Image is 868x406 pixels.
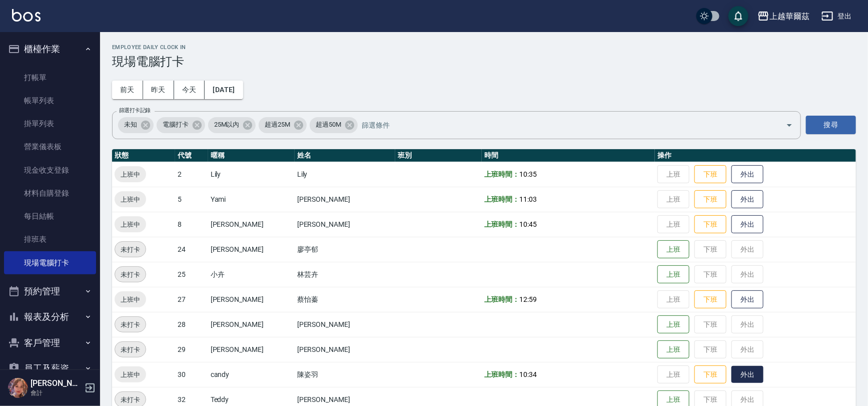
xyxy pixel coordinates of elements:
[174,81,205,99] button: 今天
[175,149,208,162] th: 代號
[657,340,689,359] button: 上班
[731,215,763,234] button: 外出
[731,290,763,309] button: 外出
[769,10,809,23] div: 上越華爾茲
[175,162,208,187] td: 2
[519,195,537,203] span: 11:03
[175,287,208,312] td: 27
[259,120,296,130] span: 超過25M
[118,120,143,130] span: 未知
[175,187,208,212] td: 5
[115,394,146,405] span: 未打卡
[31,378,82,388] h5: [PERSON_NAME]
[4,36,96,62] button: 櫃檯作業
[115,169,146,180] span: 上班中
[175,312,208,337] td: 28
[4,159,96,182] a: 現金收支登錄
[119,107,151,114] label: 篩選打卡記錄
[4,278,96,304] button: 預約管理
[175,362,208,387] td: 30
[694,190,726,209] button: 下班
[4,304,96,330] button: 報表及分析
[655,149,856,162] th: 操作
[295,187,395,212] td: [PERSON_NAME]
[8,378,28,398] img: Person
[118,117,154,133] div: 未知
[208,117,256,133] div: 25M以內
[657,240,689,259] button: 上班
[115,344,146,355] span: 未打卡
[208,362,295,387] td: candy
[259,117,307,133] div: 超過25M
[208,337,295,362] td: [PERSON_NAME]
[208,120,246,130] span: 25M以內
[310,120,347,130] span: 超過50M
[295,149,395,162] th: 姓名
[295,362,395,387] td: 陳姿羽
[115,369,146,380] span: 上班中
[157,120,195,130] span: 電腦打卡
[484,170,519,178] b: 上班時間：
[115,269,146,280] span: 未打卡
[310,117,358,133] div: 超過50M
[484,220,519,228] b: 上班時間：
[484,370,519,378] b: 上班時間：
[208,162,295,187] td: Lily
[208,187,295,212] td: Yami
[31,388,82,397] p: 會計
[4,135,96,158] a: 營業儀表板
[175,262,208,287] td: 25
[208,149,295,162] th: 暱稱
[694,365,726,384] button: 下班
[115,294,146,305] span: 上班中
[484,295,519,303] b: 上班時間：
[205,81,243,99] button: [DATE]
[731,366,763,383] button: 外出
[208,312,295,337] td: [PERSON_NAME]
[482,149,655,162] th: 時間
[112,55,856,69] h3: 現場電腦打卡
[781,117,797,133] button: Open
[295,262,395,287] td: 林芸卉
[112,81,143,99] button: 前天
[359,116,768,134] input: 篩選條件
[115,219,146,230] span: 上班中
[4,89,96,112] a: 帳單列表
[175,212,208,237] td: 8
[4,66,96,89] a: 打帳單
[12,9,41,22] img: Logo
[395,149,482,162] th: 班別
[208,237,295,262] td: [PERSON_NAME]
[175,237,208,262] td: 24
[4,182,96,205] a: 材料自購登錄
[112,44,856,51] h2: Employee Daily Clock In
[731,190,763,209] button: 外出
[519,170,537,178] span: 10:35
[694,165,726,184] button: 下班
[728,6,748,26] button: save
[143,81,174,99] button: 昨天
[295,237,395,262] td: 廖亭郁
[4,330,96,356] button: 客戶管理
[4,205,96,228] a: 每日結帳
[4,251,96,274] a: 現場電腦打卡
[519,295,537,303] span: 12:59
[115,194,146,205] span: 上班中
[4,228,96,251] a: 排班表
[295,312,395,337] td: [PERSON_NAME]
[115,244,146,255] span: 未打卡
[4,355,96,381] button: 員工及薪資
[295,162,395,187] td: Lily
[657,265,689,284] button: 上班
[208,212,295,237] td: [PERSON_NAME]
[295,287,395,312] td: 蔡怡蓁
[208,287,295,312] td: [PERSON_NAME]
[753,6,813,27] button: 上越華爾茲
[295,212,395,237] td: [PERSON_NAME]
[806,116,856,134] button: 搜尋
[817,7,856,26] button: 登出
[519,220,537,228] span: 10:45
[694,215,726,234] button: 下班
[112,149,175,162] th: 狀態
[4,112,96,135] a: 掛單列表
